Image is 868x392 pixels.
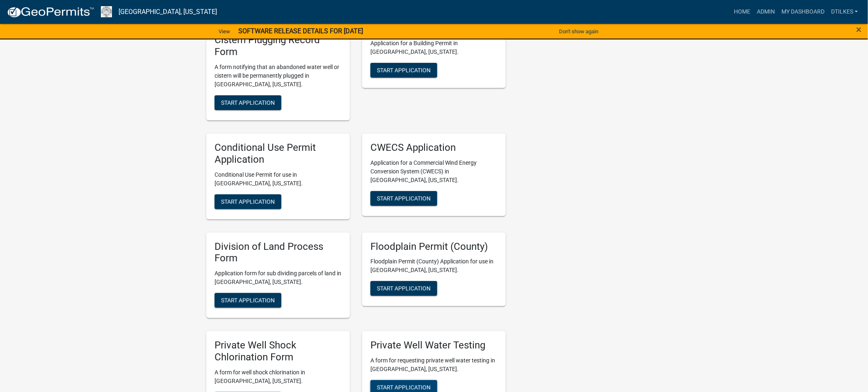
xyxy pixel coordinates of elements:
p: A form for well shock chlorination in [GEOGRAPHIC_DATA], [US_STATE]. [215,368,342,385]
p: Floodplain Permit (County) Application for use in [GEOGRAPHIC_DATA], [US_STATE]. [370,257,498,274]
span: Start Application [221,99,275,106]
a: My Dashboard [778,4,828,20]
a: Home [731,4,754,20]
p: A form notifying that an abandoned water well or cistern will be permanently plugged in [GEOGRAPH... [215,63,342,89]
button: Don't show again [556,25,602,38]
strong: SOFTWARE RELEASE DETAILS FOR [DATE] [238,27,363,35]
span: Start Application [221,198,275,205]
img: Franklin County, Iowa [101,6,112,17]
button: Start Application [370,63,437,78]
span: Start Application [377,285,431,292]
span: Start Application [377,195,431,201]
a: [GEOGRAPHIC_DATA], [US_STATE] [119,5,217,19]
h5: Private Well Shock Chlorination Form [215,339,342,363]
button: Start Application [370,191,437,206]
p: Application form for sub dividing parcels of land in [GEOGRAPHIC_DATA], [US_STATE]. [215,269,342,286]
h5: Floodplain Permit (County) [370,241,498,253]
button: Start Application [215,293,281,308]
a: dtilkes [828,4,861,20]
button: Start Application [370,281,437,296]
h5: Division of Land Process Form [215,241,342,265]
p: A form for requesting private well water testing in [GEOGRAPHIC_DATA], [US_STATE]. [370,356,498,374]
span: Start Application [377,384,431,390]
button: Start Application [215,95,281,110]
span: Start Application [221,297,275,304]
h5: Conditional Use Permit Application [215,142,342,166]
p: Conditional Use Permit for use in [GEOGRAPHIC_DATA], [US_STATE]. [215,171,342,188]
a: View [215,25,233,38]
a: Admin [754,4,778,20]
h5: CWECS Application [370,142,498,154]
p: Application for a Commercial Wind Energy Conversion System (CWECS) in [GEOGRAPHIC_DATA], [US_STATE]. [370,159,498,184]
h5: Abandoned Water Well or Cistern Plugging Record Form [215,23,342,58]
p: Application for a Building Permit in [GEOGRAPHIC_DATA], [US_STATE]. [370,39,498,56]
span: × [857,24,862,35]
h5: Private Well Water Testing [370,339,498,351]
span: Start Application [377,67,431,74]
button: Close [857,25,862,35]
button: Start Application [215,194,281,209]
